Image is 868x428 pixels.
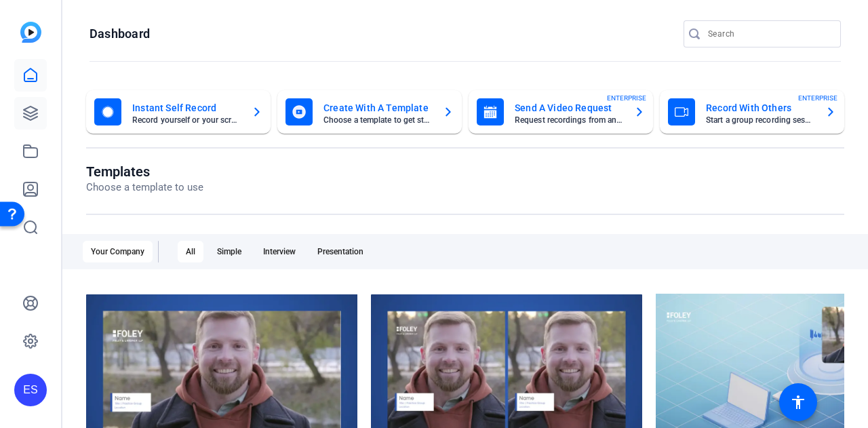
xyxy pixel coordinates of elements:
[706,116,814,124] mat-card-subtitle: Start a group recording session
[708,26,830,42] input: Search
[706,100,814,116] mat-card-title: Record With Others
[323,100,432,116] mat-card-title: Create With A Template
[607,93,646,103] span: ENTERPRISE
[309,241,372,262] div: Presentation
[132,116,241,124] mat-card-subtitle: Record yourself or your screen
[20,22,41,43] img: blue-gradient.svg
[90,26,150,42] h1: Dashboard
[469,90,653,134] button: Send A Video RequestRequest recordings from anyone, anywhereENTERPRISE
[515,100,623,116] mat-card-title: Send A Video Request
[790,394,806,410] mat-icon: accessibility
[14,374,47,406] div: ES
[323,116,432,124] mat-card-subtitle: Choose a template to get started
[515,116,623,124] mat-card-subtitle: Request recordings from anyone, anywhere
[83,241,153,262] div: Your Company
[255,241,304,262] div: Interview
[209,241,250,262] div: Simple
[86,90,271,134] button: Instant Self RecordRecord yourself or your screen
[660,90,844,134] button: Record With OthersStart a group recording sessionENTERPRISE
[132,100,241,116] mat-card-title: Instant Self Record
[178,241,203,262] div: All
[798,93,837,103] span: ENTERPRISE
[277,90,462,134] button: Create With A TemplateChoose a template to get started
[86,180,203,195] p: Choose a template to use
[86,163,203,180] h1: Templates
